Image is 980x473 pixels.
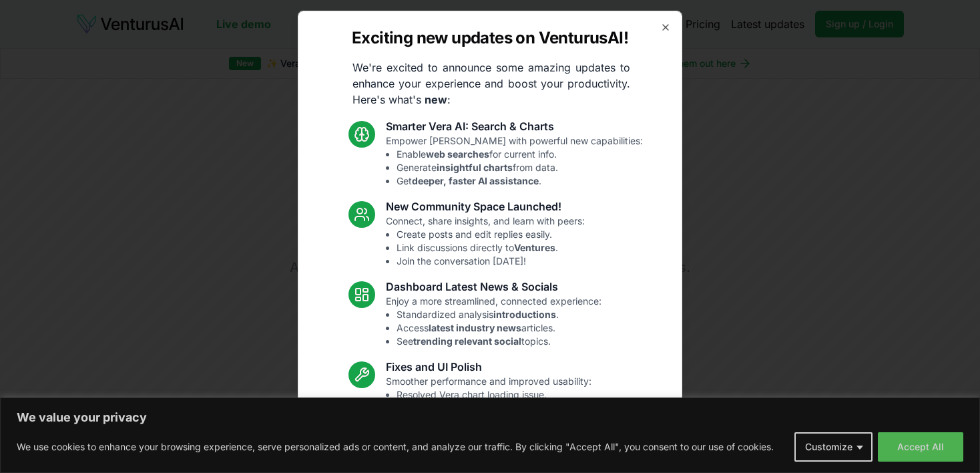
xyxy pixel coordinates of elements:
[397,335,601,348] li: See topics.
[425,93,447,106] strong: new
[426,148,489,160] strong: web searches
[397,308,601,321] li: Standardized analysis .
[493,309,556,320] strong: introductions
[397,388,591,402] li: Resolved Vera chart loading issue.
[386,279,601,295] h3: Dashboard Latest News & Socials
[386,375,591,428] p: Smoother performance and improved usability:
[397,402,591,415] li: Fixed mobile chat & sidebar glitches.
[397,255,585,268] li: Join the conversation [DATE]!
[386,295,601,348] p: Enjoy a more streamlined, connected experience:
[342,59,641,108] p: We're excited to announce some amazing updates to enhance your experience and boost your producti...
[413,335,521,347] strong: trending relevant social
[397,415,591,428] li: Enhanced overall UI consistency.
[386,198,585,214] h3: New Community Space Launched!
[386,214,585,268] p: Connect, share insights, and learn with peers:
[352,27,628,49] h2: Exciting new updates on VenturusAI!
[397,148,643,161] li: Enable for current info.
[397,161,643,174] li: Generate from data.
[386,359,591,375] h3: Fixes and UI Polish
[514,242,555,253] strong: Ventures
[437,162,513,173] strong: insightful charts
[397,174,643,188] li: Get .
[429,322,521,333] strong: latest industry news
[386,134,643,188] p: Empower [PERSON_NAME] with powerful new capabilities:
[397,241,585,255] li: Link discussions directly to .
[397,321,601,335] li: Access articles.
[412,175,539,186] strong: deeper, faster AI assistance
[397,228,585,241] li: Create posts and edit replies easily.
[386,118,643,134] h3: Smarter Vera AI: Search & Charts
